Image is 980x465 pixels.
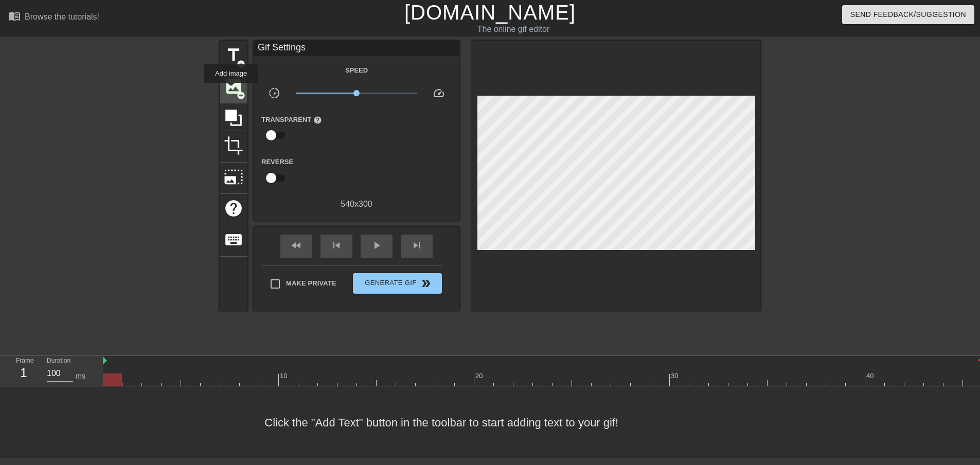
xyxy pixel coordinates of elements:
[332,23,695,35] div: The online gif editor
[411,239,423,252] span: skip_next
[475,371,485,381] div: 20
[224,77,243,96] span: image
[237,60,245,68] span: add_circle
[286,278,336,289] span: Make Private
[404,1,576,24] a: [DOMAIN_NAME]
[290,239,302,252] span: fast_rewind
[237,91,245,100] span: add_circle
[330,239,343,252] span: skip_previous
[8,356,39,386] div: Frame
[433,87,445,99] span: speed
[76,371,85,382] div: ms
[254,198,459,210] div: 540 x 300
[16,364,31,382] div: 1
[353,273,442,294] button: Generate Gif
[8,10,21,22] span: menu_book
[224,230,243,249] span: keyboard
[866,371,876,381] div: 40
[280,371,289,381] div: 10
[224,199,243,218] span: help
[224,45,243,65] span: title
[224,136,243,155] span: crop
[345,65,368,76] label: Speed
[842,5,974,24] button: Send Feedback/Suggestion
[25,12,99,21] div: Browse the tutorials!
[370,239,383,252] span: play_arrow
[8,10,99,26] a: Browse the tutorials!
[261,157,293,167] label: Reverse
[268,87,280,99] span: slow_motion_video
[671,371,680,381] div: 30
[47,358,70,364] label: Duration
[313,116,322,124] span: help
[420,277,432,290] span: double_arrow
[254,41,459,56] div: Gif Settings
[224,167,243,187] span: photo_size_select_large
[357,277,438,290] span: Generate Gif
[261,115,322,125] label: Transparent
[850,8,966,21] span: Send Feedback/Suggestion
